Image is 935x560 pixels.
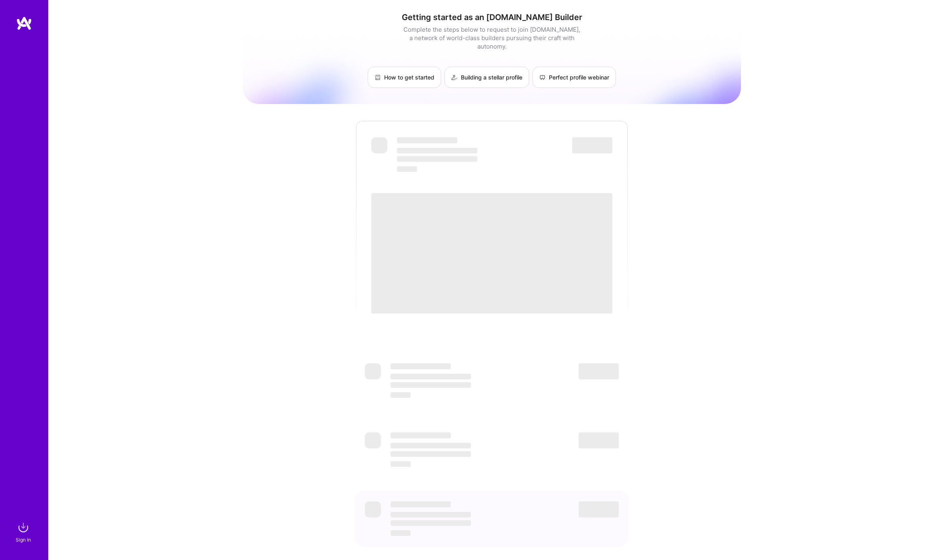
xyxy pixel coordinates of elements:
[391,451,471,457] span: ‌
[243,12,741,22] h1: Getting started as an [DOMAIN_NAME] Builder
[391,363,451,369] span: ‌
[397,156,477,162] span: ‌
[371,193,612,314] span: ‌
[579,363,619,379] span: ‌
[17,519,31,544] a: sign inSign In
[391,374,471,379] span: ‌
[365,363,381,379] span: ‌
[371,137,387,153] span: ‌
[532,67,616,88] a: Perfect profile webinar
[368,67,441,88] a: How to get started
[374,74,381,81] img: How to get started
[15,519,31,536] img: sign in
[391,530,411,536] span: ‌
[451,74,458,81] img: Building a stellar profile
[572,137,612,153] span: ‌
[16,16,32,31] img: logo
[391,432,451,438] span: ‌
[16,536,31,544] div: Sign In
[539,74,546,81] img: Perfect profile webinar
[391,461,411,467] span: ‌
[391,392,411,398] span: ‌
[365,501,381,517] span: ‌
[579,501,619,517] span: ‌
[391,520,471,526] span: ‌
[391,443,471,448] span: ‌
[401,25,582,51] div: Complete the steps below to request to join [DOMAIN_NAME], a network of world-class builders purs...
[391,382,471,388] span: ‌
[391,512,471,517] span: ‌
[391,501,451,507] span: ‌
[444,67,529,88] a: Building a stellar profile
[579,432,619,448] span: ‌
[397,166,417,172] span: ‌
[397,137,457,143] span: ‌
[397,148,477,153] span: ‌
[365,432,381,448] span: ‌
